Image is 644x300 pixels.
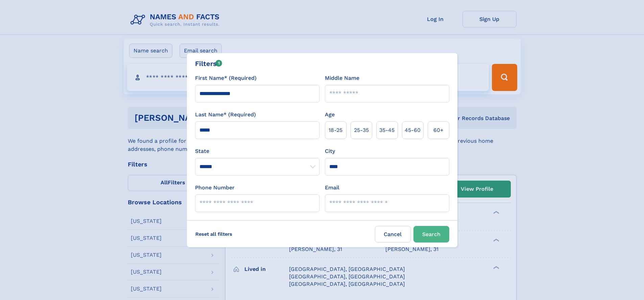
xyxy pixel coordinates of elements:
[329,126,342,134] span: 18‑25
[195,147,319,155] label: State
[325,111,335,119] label: Age
[195,184,235,192] label: Phone Number
[191,226,237,242] label: Reset all filters
[413,226,449,243] button: Search
[325,147,335,155] label: City
[354,126,369,134] span: 25‑35
[325,74,359,82] label: Middle Name
[325,184,339,192] label: Email
[405,126,421,134] span: 45‑60
[433,126,444,134] span: 60+
[195,111,256,119] label: Last Name* (Required)
[375,226,411,243] label: Cancel
[195,59,222,69] div: Filters
[379,126,395,134] span: 35‑45
[195,74,257,82] label: First Name* (Required)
